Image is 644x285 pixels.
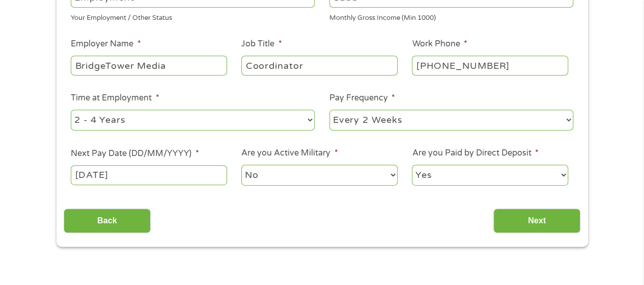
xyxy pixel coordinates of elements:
[241,56,397,75] input: Cashier
[241,39,282,49] label: Job Title
[71,56,227,75] input: Walmart
[71,10,315,23] div: Your Employment / Other Status
[241,148,338,159] label: Are you Active Military
[329,93,395,103] label: Pay Frequency
[71,93,159,103] label: Time at Employment
[71,165,227,185] input: Use the arrow keys to pick a date
[493,209,580,234] input: Next
[71,39,141,49] label: Employer Name
[71,148,199,159] label: Next Pay Date (DD/MM/YYYY)
[64,209,151,234] input: Back
[329,10,573,23] div: Monthly Gross Income (Min 1000)
[412,39,467,49] label: Work Phone
[412,148,538,159] label: Are you Paid by Direct Deposit
[412,56,568,75] input: (231) 754-4010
